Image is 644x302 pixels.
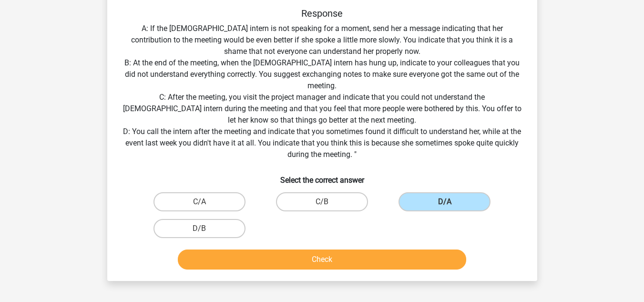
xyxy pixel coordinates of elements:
button: Check [178,250,466,270]
label: C/B [276,192,368,211]
label: D/B [153,219,245,238]
h5: Response [123,8,522,19]
h6: Select the correct answer [123,168,522,185]
label: C/A [153,192,245,211]
label: D/A [399,192,491,211]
